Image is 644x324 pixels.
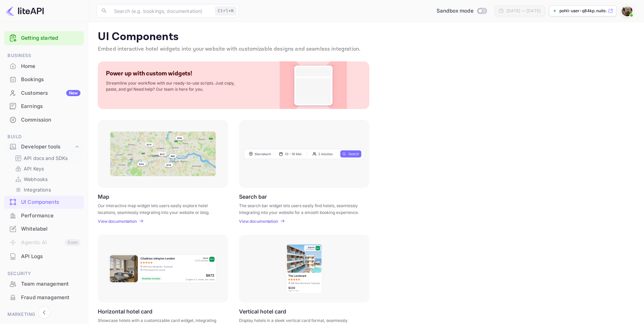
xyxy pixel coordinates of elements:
[4,73,84,86] div: Bookings
[4,100,84,112] a: Earnings
[98,219,139,224] a: View documentation
[4,87,84,100] div: CustomersNew
[15,176,78,183] a: Webhooks
[24,155,68,162] p: API docs and SDKs
[622,5,632,16] img: Pohli User
[4,250,84,263] div: API Logs
[437,7,474,15] span: Sandbox mode
[98,30,634,44] p: UI Components
[24,186,51,193] p: Integrations
[15,155,78,162] a: API docs and SDKs
[4,100,84,113] div: Earnings
[5,5,44,16] img: LiteAPI logo
[110,4,213,18] input: Search (e.g. bookings, documentation)
[4,291,84,304] a: Fraud management
[4,277,84,291] div: Team management
[12,185,81,195] div: Integrations
[4,222,84,235] a: Whitelabel
[108,254,218,284] img: Horizontal hotel card Frame
[21,103,80,110] div: Earnings
[4,270,84,277] span: Security
[21,225,80,233] div: Whitelabel
[4,209,84,222] div: Performance
[21,62,80,70] div: Home
[4,291,84,304] div: Fraud management
[434,7,489,15] div: Switch to Production mode
[98,202,220,215] p: Our interactive map widget lets users easily explore hotel locations, seamlessly integrating into...
[98,193,109,200] p: Map
[12,174,81,184] div: Webhooks
[24,165,44,172] p: API Keys
[21,89,80,97] div: Customers
[4,113,84,126] a: Commission
[4,250,84,263] a: API Logs
[4,60,84,73] div: Home
[4,209,84,222] a: Performance
[21,253,80,260] div: API Logs
[21,76,80,84] div: Bookings
[21,143,74,151] div: Developer tools
[4,196,84,209] div: UI Components
[4,141,84,153] div: Developer tools
[110,131,216,176] img: Map Frame
[507,8,540,14] div: [DATE] — [DATE]
[98,45,634,53] p: Embed interactive hotel widgets into your website with customizable designs and seamless integrat...
[106,70,192,77] p: Power up with custom widgets!
[21,212,80,220] div: Performance
[21,116,80,124] div: Commission
[21,34,80,42] a: Getting started
[4,222,84,236] div: Whitelabel
[4,113,84,127] div: Commission
[559,8,607,14] p: pohli-user-q84kp.nuite...
[106,80,242,92] p: Streamline your workflow with our ready-to-use scripts. Just copy, paste, and go! Need help? Our ...
[4,311,84,318] span: Marketing
[239,219,280,224] a: View documentation
[215,6,236,15] div: Ctrl+K
[12,164,81,174] div: API Keys
[4,60,84,72] a: Home
[286,243,323,294] img: Vertical hotel card Frame
[15,186,78,193] a: Integrations
[66,90,80,96] div: New
[98,308,152,314] p: Horizontal hotel card
[239,308,286,314] p: Vertical hotel card
[4,133,84,141] span: Build
[21,198,80,206] div: UI Components
[12,153,81,163] div: API docs and SDKs
[4,87,84,99] a: CustomersNew
[98,219,137,224] p: View documentation
[244,148,365,159] img: Search Frame
[239,193,267,200] p: Search bar
[4,31,84,45] div: Getting started
[4,196,84,208] a: UI Components
[4,277,84,290] a: Team management
[4,52,84,59] span: Business
[21,294,80,302] div: Fraud management
[239,202,361,215] p: The search bar widget lets users easily find hotels, seamlessly integrating into your website for...
[15,165,78,172] a: API Keys
[24,176,48,183] p: Webhooks
[286,61,341,109] img: Custom Widget PNG
[239,219,278,224] p: View documentation
[38,306,50,319] button: Collapse navigation
[21,280,80,288] div: Team management
[4,73,84,86] a: Bookings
